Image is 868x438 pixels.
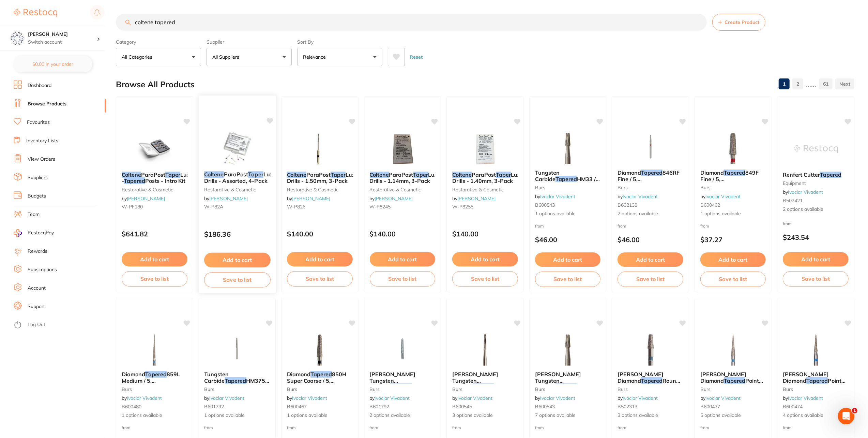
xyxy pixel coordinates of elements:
span: 1 options available [535,210,601,217]
p: $140.00 [287,230,353,238]
span: HM375R / 5, [PERSON_NAME] [204,377,270,390]
img: Meisinger Tungsten Carbide Tapered Bur HM 33L 316 016 / 5 [463,332,507,366]
span: from [618,223,626,229]
b: Tungsten Carbide Tapered HM375R / 5, Meisinger [204,371,270,384]
span: W-PF180 [122,204,143,210]
small: burs [618,386,683,392]
span: Diamond [122,371,145,378]
a: Ivoclar Vivadent [623,193,658,200]
button: Save to list [700,272,766,287]
a: Budgets [28,193,46,200]
button: Save to list [370,271,436,286]
img: Coltene ParaPost Taper Lux Drills - Assorted, 4-Pack [215,131,259,166]
em: Tapered [145,371,167,378]
a: [PERSON_NAME] [127,195,165,202]
span: Renfert Cutter [783,171,820,178]
a: Favourites [27,119,50,126]
em: Taper [496,171,511,178]
small: restorative & cosmetic [204,187,270,192]
span: 1 options available [287,412,353,419]
a: Rewards [28,248,47,255]
b: Coltene ParaPost Taper Lux - Tapered Posts - Intro Kit [122,172,187,184]
span: 7 options available [535,412,601,419]
span: by [700,193,741,200]
a: Team [28,211,40,218]
a: Restocq Logo [14,5,57,21]
a: Ivoclar Vivadent [375,395,410,401]
img: Coltene ParaPost Taper Lux Drills - 1.14mm, 3-Pack [380,132,425,166]
a: Subscriptions [28,266,57,273]
span: 1 [852,408,857,413]
img: Coltene ParaPost Taper Lux Drills - 1.50mm, 3-Pack [298,132,342,166]
em: Coltene [452,171,472,178]
img: Meisinger Diamond Tapered Point Bur Medium 859 314 010 / 5 [711,332,755,366]
p: $37.27 [700,236,766,244]
span: B600543 [535,404,555,410]
p: $186.36 [204,230,270,238]
em: Taper [413,171,428,178]
span: HM33 / 5, [PERSON_NAME] [535,176,600,189]
img: Coltene ParaPost Taper Lux Drills - 1.40mm, 3-Pack [463,132,507,166]
span: by [700,395,741,401]
img: Tungsten Carbide Tapered HM375R / 5, Meisinger [215,332,259,366]
span: Lux - [122,171,190,184]
em: Taper [165,171,180,178]
span: from [618,425,626,430]
h4: Eumundi Dental [28,31,97,38]
em: Tapered [820,171,841,178]
a: Ivoclar Vivadent [540,395,575,401]
a: Ivoclar Vivadent [457,395,492,401]
span: 3 options available [618,412,683,419]
span: 1 options available [122,412,187,419]
b: Renfert Cutter Tapered [783,172,849,178]
span: by [122,395,162,401]
b: Diamond Tapered 859L Medium / 5, Meisinger [122,371,187,384]
img: Diamond Tapered 859L Medium / 5, Meisinger [132,332,177,366]
small: burs [535,185,601,190]
button: Add to cart [287,252,353,266]
em: Tapered [806,377,828,384]
button: $0.00 in your order [14,56,92,72]
small: burs [287,386,353,392]
span: [PERSON_NAME] Tungsten Carbide [370,371,416,390]
span: [PERSON_NAME] Diamond [783,371,829,384]
a: [PERSON_NAME] [209,195,248,202]
button: All Suppliers [207,48,292,66]
button: Save to list [122,271,187,286]
b: Meisinger Diamond Tapered Point Bur Medium 858 313 014 / 5 [783,371,849,384]
a: 2 [792,77,803,91]
a: View Orders [28,156,55,163]
span: ParaPost [472,171,496,178]
small: burs [535,386,601,392]
span: B601792 [204,404,224,410]
button: Add to cart [452,252,518,266]
span: by [370,395,410,401]
em: Tapered [555,176,577,182]
small: burs [783,386,849,392]
span: by [618,395,658,401]
button: Add to cart [783,252,849,266]
span: W-P82A [204,204,224,210]
button: Reset [408,48,425,66]
span: W-P8245 [370,204,391,210]
em: Tapered [310,371,332,378]
span: by [618,193,658,200]
img: Meisinger Tungsten Carbide Tapered Bur HM 375R 314 016 / 5 [380,332,425,366]
span: by [783,395,823,401]
img: Restocq Logo [14,9,57,17]
label: Supplier [207,39,292,45]
label: Sort By [297,39,382,45]
span: 4 options available [783,412,849,419]
a: Log Out [28,321,45,328]
span: ParaPost [306,171,331,178]
span: 859L Medium / 5, [PERSON_NAME] [122,371,180,390]
b: Coltene ParaPost Taper Lux Drills - 1.50mm, 3-Pack [287,172,353,184]
span: [PERSON_NAME] Tungsten Carbide [535,371,581,390]
a: Dashboard [28,82,51,89]
img: RestocqPay [14,229,22,237]
span: by [204,195,248,202]
span: RestocqPay [28,230,54,236]
span: by [287,395,327,401]
em: Tapered [641,169,663,176]
button: Save to list [618,272,683,287]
